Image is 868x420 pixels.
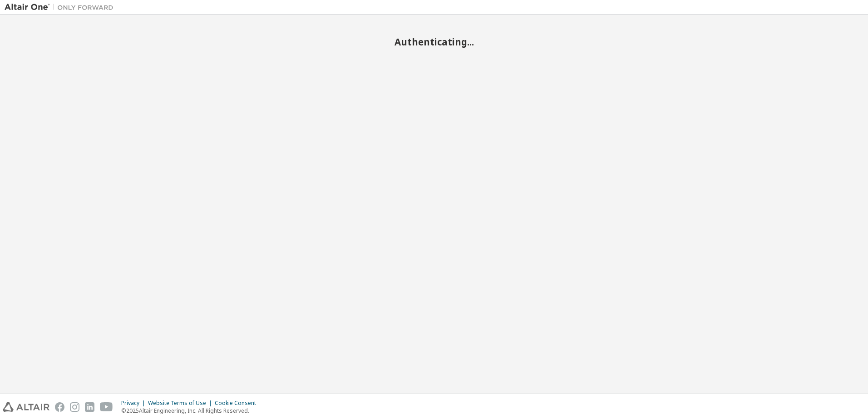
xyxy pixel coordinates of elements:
[148,400,215,407] div: Website Terms of Use
[121,400,148,407] div: Privacy
[5,3,118,12] img: Altair One
[70,402,79,412] img: instagram.svg
[215,400,261,407] div: Cookie Consent
[3,402,49,412] img: altair_logo.svg
[55,402,64,412] img: facebook.svg
[5,36,863,48] h2: Authenticating...
[85,402,94,412] img: linkedin.svg
[121,407,261,415] p: © 2025 Altair Engineering, Inc. All Rights Reserved.
[100,402,113,412] img: youtube.svg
